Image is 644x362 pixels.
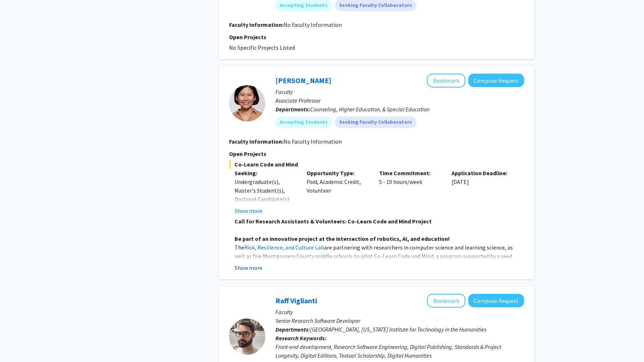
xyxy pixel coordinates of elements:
div: Front-end development, Research Software Engineering, Digital Publishing, Standards & Project Lon... [275,342,524,360]
b: Departments: [275,326,310,333]
span: Co-Learn Code and Mind [229,160,524,169]
mat-chip: Seeking Faculty Collaborators [335,116,416,128]
p: Senior Research Software Developer [275,316,524,325]
p: Faculty [275,308,524,316]
a: [PERSON_NAME] [275,76,331,85]
iframe: Chat [5,329,31,357]
p: Associate Professor [275,96,524,105]
b: Faculty Information: [229,21,283,28]
a: Risk, Resilience, and Culture Lab [244,244,324,251]
button: Compose Request to Chunyan Yang [468,74,524,87]
span: No Faculty Information [283,138,342,145]
p: Open Projects [229,149,524,158]
p: Seeking: [234,169,296,177]
button: Show more [234,206,262,215]
p: Open Projects [229,33,524,41]
b: Research Keywords: [275,334,327,342]
div: Undergraduate(s), Master's Student(s), Doctoral Candidate(s) (PhD, MD, DMD, PharmD, etc.) [234,177,296,221]
mat-chip: Accepting Students [275,116,332,128]
span: The [234,244,244,251]
span: Counseling, Higher Education, & Special Education [310,106,429,113]
button: Add Raff Viglianti to Bookmarks [427,294,465,308]
b: Departments: [275,106,310,113]
a: Raff Viglianti [275,296,317,305]
span: are partnering with researchers in computer science and learning science, as well as five Montgom... [234,244,513,268]
p: Time Commitment: [379,169,441,177]
button: Show more [234,263,262,272]
div: Paid, Academic Credit, Volunteer [301,169,374,215]
button: Compose Request to Raff Viglianti [468,294,524,307]
span: No Faculty Information [283,21,342,28]
b: Faculty Information: [229,138,283,145]
strong: Be part of an innovative project at the intersection of robotics, AI, and education! [234,235,450,242]
span: [GEOGRAPHIC_DATA], [US_STATE] Institute for Technology in the Humanities [310,326,486,333]
p: Application Deadline: [452,169,513,177]
p: Faculty [275,87,524,96]
span: No Specific Projects Listed [229,44,295,51]
p: Opportunity Type: [307,169,368,177]
div: 5 - 10 hours/week [374,169,446,215]
strong: Call for Research Assistants & Volunteers: Co-Learn Code and Mind Project [234,218,432,225]
button: Add Chunyan Yang to Bookmarks [427,74,465,87]
div: [DATE] [446,169,519,215]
